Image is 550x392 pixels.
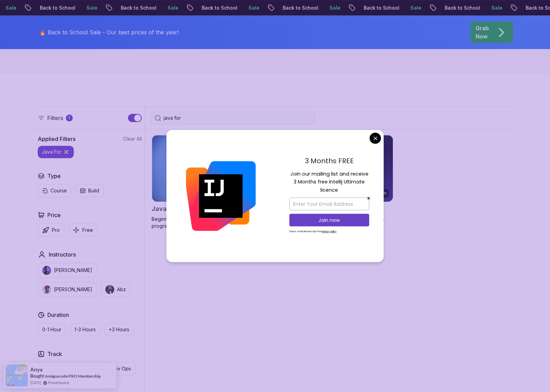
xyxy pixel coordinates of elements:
p: +3 Hours [109,326,129,333]
span: [DATE] [30,380,41,385]
p: 1 [68,115,70,121]
p: Abz [117,286,126,293]
h2: Applied Filters [38,135,75,143]
p: Dev Ops [111,365,131,372]
p: Sale [486,4,508,11]
h2: Java for Beginners [152,204,210,214]
p: Back to School [439,4,486,11]
span: Anya [30,367,43,372]
img: Java for Beginners card [152,135,271,202]
h2: Price [47,211,61,219]
a: Java for Beginners card2.41hJava for BeginnersBeginner-friendly Java course for essential program... [152,135,271,229]
button: 0-1 Hour [38,323,66,336]
button: java for [38,146,74,158]
p: 🔥 Back to School Sale - Our best prices of the year! [39,28,179,36]
p: Back to School [196,4,243,11]
p: Sale [243,4,265,11]
button: Pro [38,223,64,237]
p: Back to School [277,4,324,11]
p: Course [50,187,67,194]
p: Sale [162,4,184,11]
p: Sale [405,4,427,11]
span: Bought [30,373,44,379]
img: instructor img [42,266,51,275]
p: Back to School [34,4,81,11]
p: [PERSON_NAME] [54,286,92,293]
input: Search Java, React, Spring boot ... [164,115,311,121]
p: Sale [324,4,346,11]
p: Filters [47,114,63,122]
button: instructor img[PERSON_NAME] [38,263,97,278]
button: instructor imgAbz [101,282,130,297]
button: Dev Ops [107,362,136,375]
p: Sale [81,4,103,11]
h2: Instructors [49,250,76,259]
img: instructor img [105,285,114,294]
h2: Type [47,172,61,180]
p: 0-1 Hour [42,326,61,333]
p: Back to School [358,4,405,11]
p: Free [82,227,93,234]
img: instructor img [42,285,51,294]
p: Beginner-friendly Java course for essential programming skills and application development [152,216,271,229]
h2: Track [47,350,62,358]
button: +3 Hours [104,323,134,336]
button: Free [68,223,97,237]
button: Clear All [123,135,142,142]
button: Build [75,184,104,197]
p: Build [88,187,99,194]
a: Amigoscode PRO Membership [45,373,101,379]
a: ProveSource [48,380,69,385]
p: [PERSON_NAME] [54,267,92,274]
p: 1-3 Hours [74,326,96,333]
button: 1-3 Hours [70,323,100,336]
button: instructor img[PERSON_NAME] [38,282,97,297]
p: java for [42,149,61,155]
button: Course [38,184,71,197]
p: Back to School [115,4,162,11]
img: provesource social proof notification image [5,364,28,387]
p: Grab Now [476,24,489,40]
h2: Duration [47,311,69,319]
p: Pro [52,227,60,234]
